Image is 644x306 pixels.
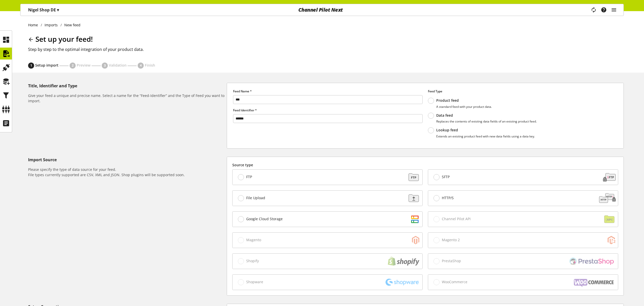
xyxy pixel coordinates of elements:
img: d2dddd6c468e6a0b8c3bb85ba935e383.svg [404,214,421,224]
p: Data feed [436,113,537,118]
span: 4 [140,63,142,68]
p: Replaces the contents of existing data fields of an existing product feed. [436,119,537,123]
p: Lookup feed [436,128,535,132]
span: Feed Identifier * [233,108,257,112]
img: 88a670171dbbdb973a11352c4ab52784.svg [404,172,421,182]
img: 1a078d78c93edf123c3bc3fa7bc6d87d.svg [599,172,617,182]
a: Imports [42,22,60,28]
h2: Step by step to the optimal integration of your product data. [28,46,624,52]
label: Source type [232,162,618,168]
h5: Title, Identifier and Type [28,83,225,89]
p: A standard feed with your product data. [436,105,492,109]
img: f3ac9b204b95d45582cf21fad1a323cf.svg [404,193,421,203]
span: FTP [246,175,252,179]
span: ▾ [57,7,59,13]
span: 2 [72,63,74,68]
span: Preview [77,63,91,68]
h5: Import Source [28,157,225,163]
span: Set up your feed! [35,34,93,44]
span: SFTP [442,175,450,179]
label: Feed Type [428,89,617,94]
p: Nigel Shop DE [28,7,59,13]
h6: Please specify the type of data source for your feed. File types currently supported are CSV, XML... [28,167,225,177]
span: File Upload [246,196,265,200]
span: HTTP/S [442,196,454,200]
p: Extends an existing product feed with new data fields using a data key. [436,134,535,138]
span: 3 [104,63,106,68]
span: Feed Name * [233,89,252,93]
span: 1 [30,63,32,68]
a: Home [28,22,41,28]
span: Setup import [35,63,58,68]
span: Validation [109,63,127,68]
p: Product feed [436,98,492,103]
img: cbdcb026b331cf72755dc691680ce42b.svg [598,193,617,203]
h6: Give your feed a unique and precise name. Select a name for the “Feed-Identifier” and the Type of... [28,93,225,104]
nav: main navigation [20,4,624,16]
span: Finish [145,63,155,68]
span: Google Cloud Storage [246,217,283,221]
